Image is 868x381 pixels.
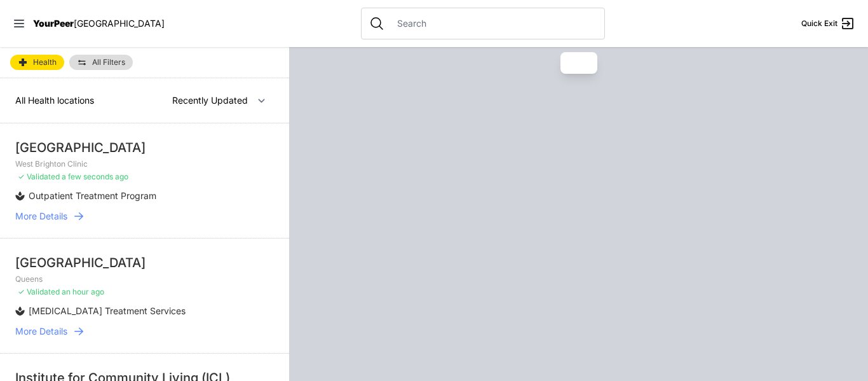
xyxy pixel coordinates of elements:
[15,139,274,156] div: [GEOGRAPHIC_DATA]
[33,59,57,66] span: Health
[801,18,837,29] span: Quick Exit
[69,55,133,70] a: All Filters
[10,55,64,70] a: Health
[15,254,274,272] div: [GEOGRAPHIC_DATA]
[18,172,60,181] span: ✓ Validated
[15,325,274,338] a: More Details
[74,18,165,29] span: [GEOGRAPHIC_DATA]
[15,210,274,223] a: More Details
[15,274,274,284] p: Queens
[29,305,186,316] span: [MEDICAL_DATA] Treatment Services
[15,95,94,106] span: All Health locations
[62,287,104,296] span: an hour ago
[62,172,128,181] span: a few seconds ago
[801,16,855,31] a: Quick Exit
[15,159,274,169] p: West Brighton Clinic
[29,190,156,201] span: Outpatient Treatment Program
[33,20,165,27] a: YourPeer[GEOGRAPHIC_DATA]
[15,325,67,338] span: More Details
[33,18,74,29] span: YourPeer
[92,59,125,66] span: All Filters
[15,210,67,223] span: More Details
[390,17,597,30] input: Search
[18,287,60,296] span: ✓ Validated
